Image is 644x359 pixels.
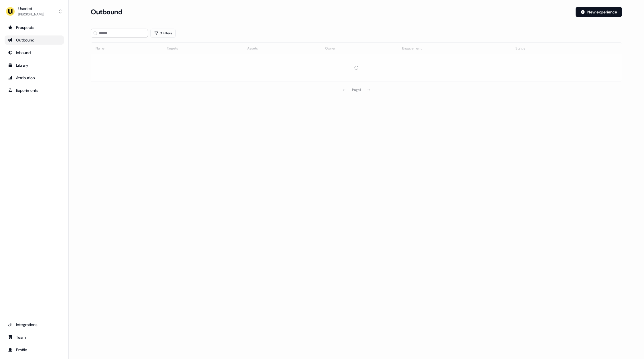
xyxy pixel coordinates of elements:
a: Go to profile [5,345,64,354]
div: Prospects [8,25,60,30]
a: Go to prospects [5,23,64,32]
div: Team [8,334,60,340]
div: Outbound [8,37,60,43]
button: 0 Filters [150,29,176,38]
button: New experience [576,7,622,17]
a: Go to outbound experience [5,35,64,45]
div: Inbound [8,50,60,55]
h3: Outbound [91,8,122,16]
a: Go to team [5,333,64,342]
a: Go to templates [5,61,64,70]
a: Go to attribution [5,73,64,82]
div: Experiments [8,88,60,93]
div: Attribution [8,75,60,81]
div: [PERSON_NAME] [18,11,44,17]
a: Go to Inbound [5,48,64,57]
div: Library [8,62,60,68]
div: Profile [8,347,60,353]
button: Userled[PERSON_NAME] [5,5,64,18]
div: Integrations [8,322,60,328]
div: Userled [18,6,44,11]
a: Go to integrations [5,320,64,329]
a: Go to experiments [5,86,64,95]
